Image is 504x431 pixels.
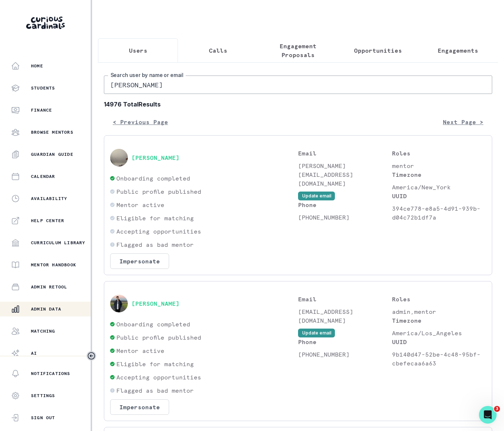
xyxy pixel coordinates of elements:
p: Mentor active [116,200,164,209]
img: Curious Cardinals Logo [26,17,65,29]
p: Roles [392,149,486,158]
p: Roles [392,295,486,304]
p: Engagements [438,46,478,55]
button: Next Page > [434,115,492,129]
p: Notifications [31,371,70,376]
p: Help Center [31,218,64,224]
p: Admin Data [31,306,61,312]
p: Onboarding completed [116,174,190,183]
p: [PHONE_NUMBER] [298,350,392,359]
button: Impersonate [110,253,169,269]
iframe: Intercom live chat [479,406,497,424]
p: America/New_York [392,183,486,192]
p: Onboarding completed [116,320,190,329]
button: Toggle sidebar [87,351,96,361]
p: Mentor active [116,346,164,355]
button: [PERSON_NAME] [132,154,179,161]
p: Accepting opportunities [116,227,201,236]
button: Update email [298,329,335,337]
p: Mentor Handbook [31,262,76,268]
p: Eligible for matching [116,360,194,368]
p: Timezone [392,170,486,179]
p: Accepting opportunities [116,373,201,382]
button: Impersonate [110,399,169,415]
p: [PERSON_NAME][EMAIL_ADDRESS][DOMAIN_NAME] [298,161,392,188]
p: America/Los_Angeles [392,329,486,337]
p: Phone [298,337,392,346]
p: Matching [31,328,55,334]
p: Flagged as bad mentor [116,386,194,395]
button: [PERSON_NAME] [132,300,179,307]
p: 9b140d47-52be-4c48-95bf-cbefecaa6a63 [392,350,486,368]
p: 394ce778-e8a5-4d91-939b-d04c72b1df7a [392,204,486,222]
p: Public profile published [116,187,201,196]
p: admin,mentor [392,307,486,316]
p: Sign Out [31,415,55,421]
p: Curriculum Library [31,240,85,246]
span: 3 [494,406,500,412]
p: Email [298,295,392,304]
button: Update email [298,192,335,200]
p: Eligible for matching [116,214,194,222]
p: Opportunities [354,46,402,55]
b: 14976 Total Results [104,100,492,109]
p: Browse Mentors [31,129,73,135]
p: Phone [298,200,392,209]
p: Calendar [31,174,55,179]
p: AI [31,350,37,356]
p: UUID [392,337,486,346]
p: Users [129,46,147,55]
p: Public profile published [116,333,201,342]
p: Finance [31,107,52,113]
p: Home [31,63,43,69]
p: Calls [209,46,227,55]
p: mentor [392,161,486,170]
button: < Previous Page [104,115,177,129]
p: Email [298,149,392,158]
p: Flagged as bad mentor [116,240,194,249]
p: Availability [31,196,67,202]
p: Engagement Proposals [264,42,332,59]
p: Settings [31,393,55,399]
p: [EMAIL_ADDRESS][DOMAIN_NAME] [298,307,392,325]
p: UUID [392,192,486,200]
p: Guardian Guide [31,151,73,157]
p: Admin Retool [31,284,67,290]
p: Timezone [392,316,486,325]
p: [PHONE_NUMBER] [298,213,392,222]
p: Students [31,85,55,91]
